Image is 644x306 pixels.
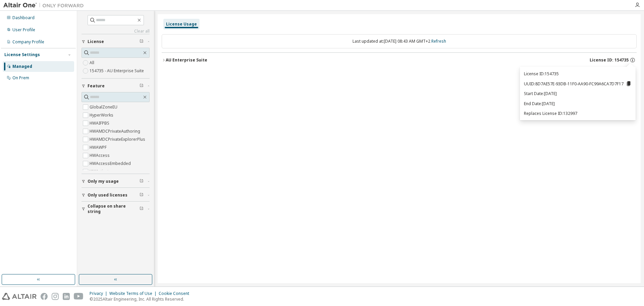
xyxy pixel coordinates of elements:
span: License [88,39,104,44]
button: AU Enterprise SuiteLicense ID: 154735 [162,53,637,68]
label: HWAMDCPrivateExplorerPlus [90,135,147,143]
div: Cookie Consent [159,291,193,296]
div: On Prem [12,75,29,81]
img: Altair One [3,2,87,9]
button: License [82,34,150,49]
span: Feature [88,83,105,89]
div: Privacy [90,291,109,296]
label: 154735 - AU Enterprise Suite [90,67,145,75]
span: Only my usage [88,179,119,184]
img: facebook.svg [41,293,48,300]
p: © 2025 Altair Engineering, Inc. All Rights Reserved. [90,296,193,302]
label: HWAWPF [90,143,108,151]
span: Clear filter [140,206,144,212]
p: End Date: [DATE] [524,101,632,106]
div: Website Terms of Use [109,291,159,296]
button: Feature [82,79,150,93]
img: instagram.svg [52,293,59,300]
img: altair_logo.svg [2,293,37,300]
img: linkedin.svg [63,293,70,300]
p: License ID: 154735 [524,71,632,77]
label: HWAccessEmbedded [90,160,132,168]
div: User Profile [12,27,35,33]
label: All [90,59,96,67]
div: Company Profile [12,39,44,45]
img: youtube.svg [74,293,84,300]
label: HWAMDCPrivateAuthoring [90,127,142,135]
span: Clear filter [140,39,144,44]
span: Clear filter [140,83,144,89]
button: Only my usage [82,174,150,189]
label: HWAccess [90,151,111,160]
div: Managed [12,64,32,69]
span: Clear filter [140,179,144,184]
span: License ID: 154735 [590,57,629,63]
a: Clear all [82,29,150,34]
span: Collapse on share string [88,204,140,214]
p: Start Date: [DATE] [524,91,632,96]
label: HWAIFPBS [90,119,111,127]
span: Clear filter [140,192,144,198]
label: GlobalZoneEU [90,103,119,111]
div: Last updated at: [DATE] 08:43 AM GMT+2 [162,34,637,48]
p: Replaces License ID: 132997 [524,111,632,116]
a: Refresh [431,38,446,44]
div: License Settings [4,52,40,57]
p: UUID: 8D7AE57E-93DB-11F0-AA90-FC99A6CA7D7F17 [524,81,632,87]
div: AU Enterprise Suite [166,57,207,63]
label: HWActivate [90,168,112,176]
label: HyperWorks [90,111,115,119]
button: Only used licenses [82,188,150,203]
div: License Usage [166,21,197,27]
button: Collapse on share string [82,202,150,216]
span: Only used licenses [88,192,127,198]
div: Dashboard [12,15,35,20]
